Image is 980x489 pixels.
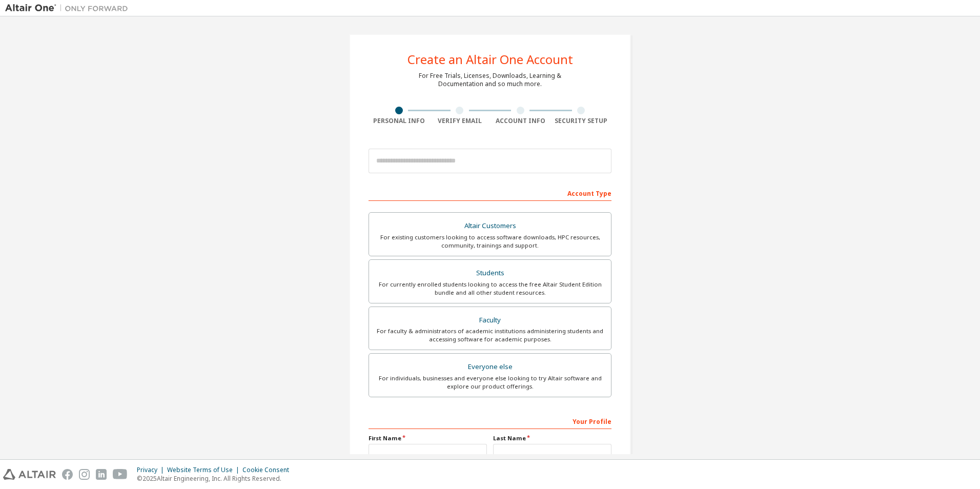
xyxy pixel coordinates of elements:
div: Students [375,266,605,280]
div: Cookie Consent [242,466,295,474]
div: For individuals, businesses and everyone else looking to try Altair software and explore our prod... [375,374,605,391]
div: Website Terms of Use [167,466,242,474]
div: Account Type [369,185,611,201]
img: altair_logo.svg [3,469,56,480]
div: Account Info [490,117,551,125]
div: Create an Altair One Account [407,53,573,66]
img: youtube.svg [113,469,128,480]
div: Your Profile [369,413,611,429]
p: © 2025 Altair Engineering, Inc. All Rights Reserved. [137,474,295,483]
div: Verify Email [430,117,491,125]
div: Security Setup [551,117,612,125]
div: Privacy [137,466,167,474]
label: First Name [369,434,487,442]
img: linkedin.svg [96,469,107,480]
div: Altair Customers [375,219,605,233]
img: facebook.svg [62,469,73,480]
div: For existing customers looking to access software downloads, HPC resources, community, trainings ... [375,233,605,250]
img: Altair One [5,3,133,13]
div: Faculty [375,313,605,328]
div: Everyone else [375,360,605,374]
div: For Free Trials, Licenses, Downloads, Learning & Documentation and so much more. [419,72,561,88]
div: For currently enrolled students looking to access the free Altair Student Edition bundle and all ... [375,280,605,297]
img: instagram.svg [79,469,90,480]
div: For faculty & administrators of academic institutions administering students and accessing softwa... [375,327,605,343]
div: Personal Info [369,117,430,125]
label: Last Name [493,434,611,442]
